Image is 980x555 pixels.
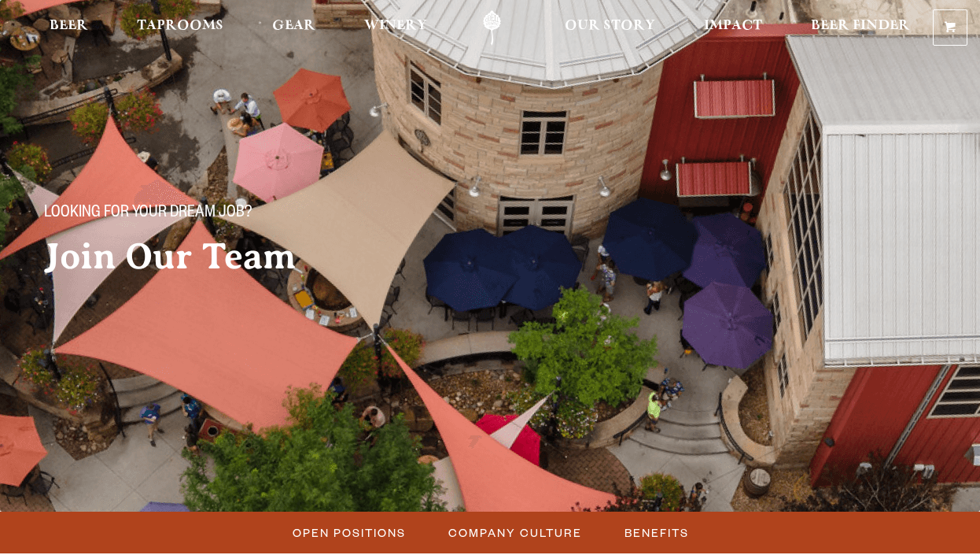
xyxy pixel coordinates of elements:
a: Impact [694,10,772,46]
a: Winery [354,10,437,46]
span: Our Story [565,20,655,32]
a: Gear [262,10,326,46]
span: Impact [704,20,762,32]
a: Odell Home [462,10,521,46]
span: Beer [50,20,88,32]
a: Company Culture [439,521,590,544]
h2: Join Our Team [44,237,535,276]
span: Taprooms [137,20,223,32]
span: Winery [364,20,427,32]
span: Open Positions [293,521,406,544]
a: Taprooms [127,10,234,46]
span: Beer Finder [811,20,910,32]
a: Benefits [615,521,697,544]
span: Company Culture [448,521,582,544]
a: Open Positions [283,521,414,544]
a: Beer [39,10,98,46]
a: Our Story [554,10,665,46]
span: Looking for your dream job? [44,204,252,224]
span: Gear [272,20,315,32]
span: Benefits [624,521,689,544]
a: Beer Finder [801,10,920,46]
